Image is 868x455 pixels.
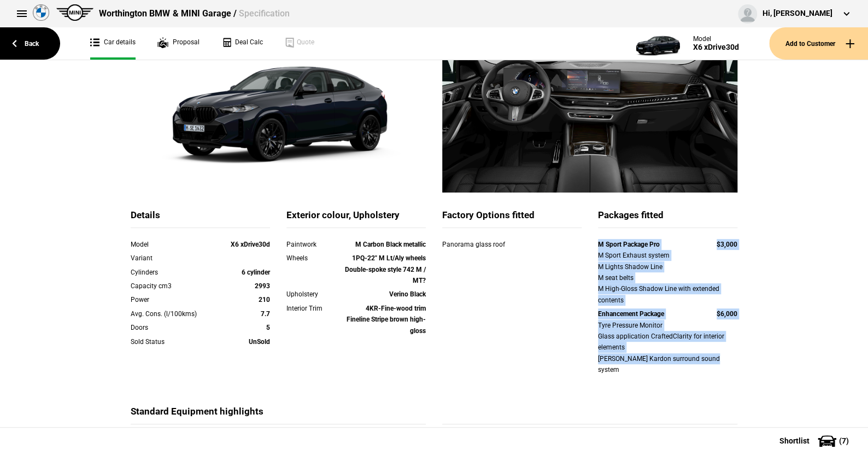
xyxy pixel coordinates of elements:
strong: 5 [266,324,270,331]
span: Shortlist [779,437,810,445]
div: Packages fitted [598,209,737,228]
div: Variant [131,253,214,264]
div: Exterior colour, Upholstery [286,209,426,228]
strong: $3,000 [717,241,737,248]
span: Specification [238,8,289,19]
div: Details [131,209,270,228]
strong: UnSold [249,338,270,346]
img: bmw.png [33,4,49,21]
div: Model [693,35,739,43]
div: Panorama glass roof [442,239,540,250]
strong: 1PQ-22" M Lt/Aly wheels Double-spoke style 742 M / MT? [345,254,426,284]
strong: $6,000 [717,310,737,318]
strong: X6 xDrive30d [231,241,270,248]
div: Capacity cm3 [131,281,214,291]
div: Doors [131,322,214,333]
strong: Enhancement Package [598,310,664,318]
a: Deal Calc [221,27,263,60]
strong: M Carbon Black metallic [355,241,426,248]
a: Proposal [157,27,200,60]
strong: 2993 [255,282,270,290]
div: Avg. Cons. (l/100kms) [131,308,214,319]
div: Power [131,294,214,305]
strong: 210 [259,296,270,304]
strong: 7.7 [261,310,270,318]
div: M Sport Exhaust system M Lights Shadow Line M seat belts M High-Gloss Shadow Line with extended c... [598,250,737,306]
div: Cylinders [131,267,214,278]
strong: Verino Black [389,290,426,298]
div: Hi, [PERSON_NAME] [763,8,832,19]
div: Worthington BMW & MINI Garage / [99,8,289,20]
strong: M Sport Package Pro [598,241,660,248]
div: Tyre Pressure Monitor Glass application CraftedClarity for interior elements [PERSON_NAME] Kardon... [598,320,737,376]
button: Add to Customer [769,27,868,60]
div: Sold Status [131,336,214,347]
div: Model [131,239,214,250]
a: Car details [90,27,136,60]
span: ( 7 ) [839,437,849,445]
div: Upholstery [286,289,342,300]
div: Factory Options fitted [442,209,582,228]
strong: 6 cylinder [242,269,270,276]
div: Interior Trim [286,303,342,314]
div: Wheels [286,253,342,264]
div: Paintwork [286,239,342,250]
div: X6 xDrive30d [693,43,739,52]
button: Shortlist(7) [763,427,868,454]
strong: 4KR-Fine-wood trim Fineline Stripe brown high-gloss [347,305,426,335]
img: mini.png [56,4,93,21]
div: Standard Equipment highlights [131,405,426,424]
